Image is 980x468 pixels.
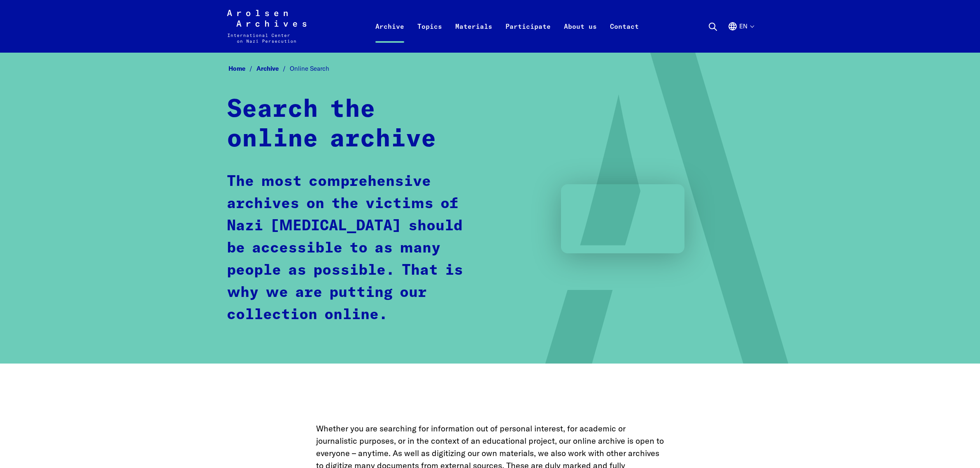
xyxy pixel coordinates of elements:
[411,20,449,53] a: Topics
[228,65,256,72] a: Home
[369,10,645,43] nav: Primary
[290,65,329,72] span: Online Search
[449,20,499,53] a: Materials
[499,20,557,53] a: Participate
[603,20,645,53] a: Contact
[256,65,290,72] a: Archive
[227,97,436,152] strong: Search the online archive
[227,63,754,75] nav: Breadcrumb
[728,21,754,51] button: English, language selection
[557,20,603,53] a: About us
[369,20,411,53] a: Archive
[227,171,476,326] p: The most comprehensive archives on the victims of Nazi [MEDICAL_DATA] should be accessible to as ...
